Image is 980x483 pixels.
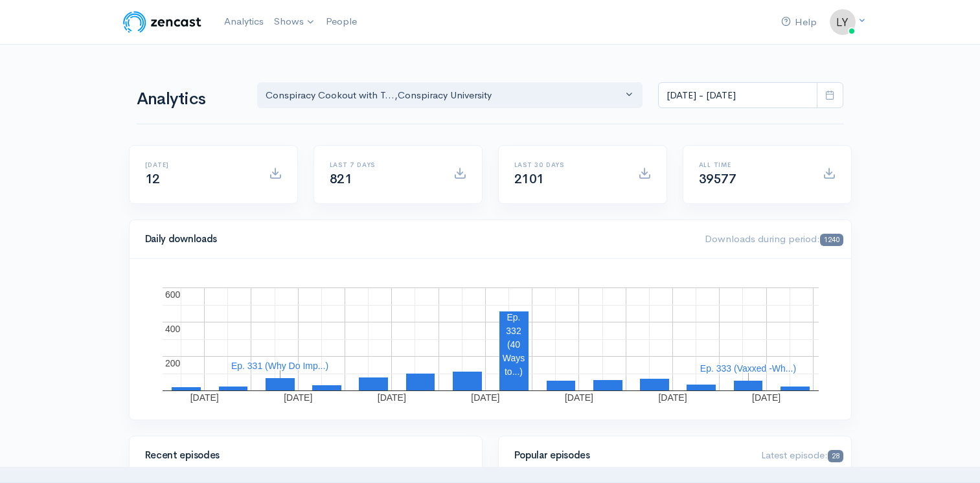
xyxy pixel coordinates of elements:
[471,392,499,403] text: [DATE]
[700,363,795,374] text: Ep. 333 (Vaxxed -Wh...)
[752,392,781,403] text: [DATE]
[377,392,405,403] text: [DATE]
[145,450,459,461] h4: Recent episodes
[658,82,817,109] input: analytics date range selector
[165,358,181,368] text: 200
[145,161,253,168] h6: [DATE]
[504,366,522,377] text: to...)
[936,439,967,470] iframe: gist-messenger-bubble-iframe
[165,324,181,334] text: 400
[190,392,218,403] text: [DATE]
[330,161,438,168] h6: Last 7 days
[705,232,843,245] span: Downloads during period:
[564,392,593,403] text: [DATE]
[507,312,520,322] text: Ep.
[269,8,321,36] a: Shows
[219,8,269,36] a: Analytics
[257,82,643,109] button: Conspiracy Cookout with T..., Conspiracy University
[776,8,822,36] a: Help
[514,161,622,168] h6: Last 30 days
[137,90,242,109] h1: Analytics
[828,450,843,462] span: 28
[699,161,807,168] h6: All time
[284,392,312,403] text: [DATE]
[321,8,362,36] a: People
[231,361,328,371] text: Ep. 331 (Why Do Imp...)
[145,234,690,245] h4: Daily downloads
[266,88,623,103] div: Conspiracy Cookout with T... , Conspiracy University
[145,171,160,187] span: 12
[514,450,746,461] h4: Popular episodes
[658,392,687,403] text: [DATE]
[514,171,544,187] span: 2101
[761,449,843,461] span: Latest episode:
[145,275,836,404] svg: A chart.
[830,9,856,35] img: ...
[820,234,843,246] span: 1240
[699,171,736,187] span: 39577
[121,9,203,35] img: ZenCast Logo
[165,289,181,300] text: 600
[330,171,352,187] span: 821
